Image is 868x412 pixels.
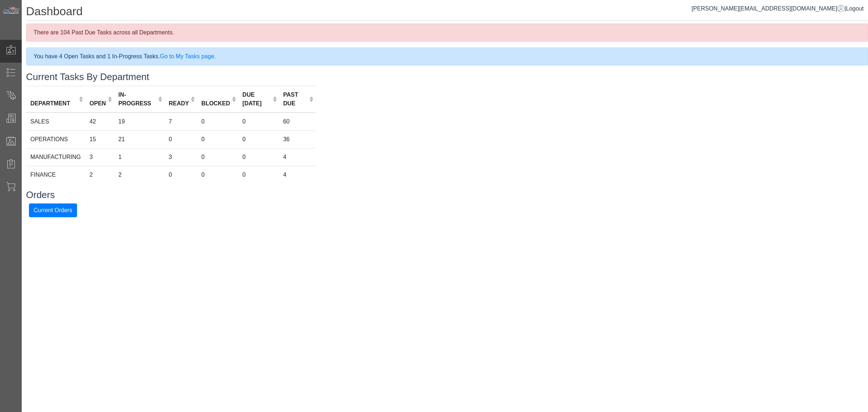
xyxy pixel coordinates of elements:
td: 4 [279,148,315,166]
h1: Dashboard [26,4,868,21]
td: 0 [238,166,279,184]
td: 0 [197,130,238,148]
div: DEPARTMENT [30,99,77,108]
td: 0 [164,130,197,148]
td: 0 [238,113,279,131]
div: DUE [DATE] [242,91,271,108]
a: [PERSON_NAME][EMAIL_ADDRESS][DOMAIN_NAME] [692,5,844,12]
td: OPERATIONS [26,130,85,148]
div: OPEN [90,99,106,108]
td: 19 [114,113,164,131]
div: There are 104 Past Due Tasks across all Departments. [26,24,868,42]
td: 2 [85,166,114,184]
a: Go to My Tasks page. [160,53,216,59]
td: FINANCE [26,166,85,184]
div: PAST DUE [283,91,307,108]
img: Metals Direct Inc Logo [2,7,20,14]
td: 21 [114,130,164,148]
td: 15 [85,130,114,148]
a: Current Orders [29,207,77,213]
span: Logout [846,5,864,12]
div: READY [169,99,189,108]
td: MANUFACTURING [26,148,85,166]
td: 4 [279,166,315,184]
td: 0 [197,166,238,184]
td: 7 [164,113,197,131]
td: 1 [114,148,164,166]
div: IN-PROGRESS [118,91,156,108]
div: BLOCKED [201,99,230,108]
h3: Current Tasks By Department [26,71,868,83]
td: 0 [197,148,238,166]
td: 3 [85,148,114,166]
div: You have 4 Open Tasks and 1 In-Progress Tasks. [26,47,868,66]
td: 0 [164,166,197,184]
td: 0 [238,148,279,166]
div: | [692,4,864,13]
td: 0 [197,113,238,131]
td: 2 [114,166,164,184]
td: 36 [279,130,315,148]
td: 42 [85,113,114,131]
td: 60 [279,113,315,131]
td: 3 [164,148,197,166]
button: Current Orders [29,203,77,217]
td: 0 [238,130,279,148]
h3: Orders [26,189,868,201]
td: SALES [26,113,85,131]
